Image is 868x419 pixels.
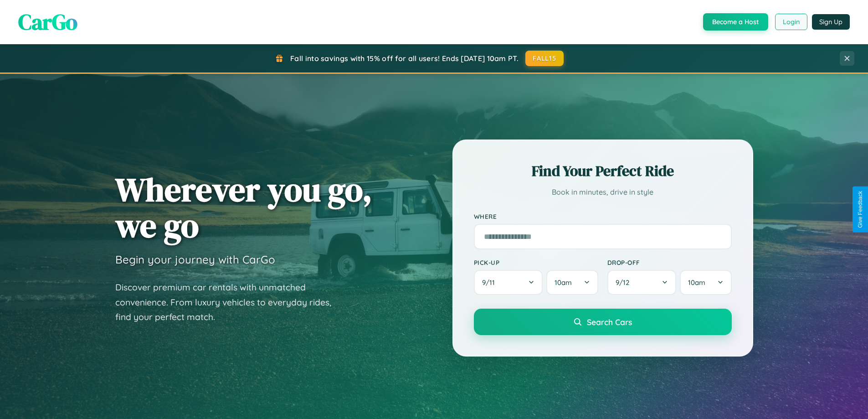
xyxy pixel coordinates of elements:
[587,317,632,327] span: Search Cars
[474,186,732,199] p: Book in minutes, drive in style
[474,212,732,220] label: Where
[812,14,850,30] button: Sign Up
[474,259,598,266] label: Pick-up
[616,278,634,287] span: 9 / 12
[857,191,863,228] div: Give Feedback
[474,161,732,181] h2: Find Your Perfect Ride
[775,14,807,30] button: Login
[680,270,731,295] button: 10am
[482,278,499,287] span: 9 / 11
[546,270,598,295] button: 10am
[607,259,732,266] label: Drop-off
[688,278,705,287] span: 10am
[115,280,343,325] p: Discover premium car rentals with unmatched convenience. From luxury vehicles to everyday rides, ...
[703,13,768,31] button: Become a Host
[18,7,77,37] span: CarGo
[525,51,564,66] button: FALL15
[290,54,519,63] span: Fall into savings with 15% off for all users! Ends [DATE] 10am PT.
[115,171,372,243] h1: Wherever you go, we go
[474,309,732,335] button: Search Cars
[115,253,275,266] h3: Begin your journey with CarGo
[555,278,572,287] span: 10am
[607,270,677,295] button: 9/12
[474,270,543,295] button: 9/11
